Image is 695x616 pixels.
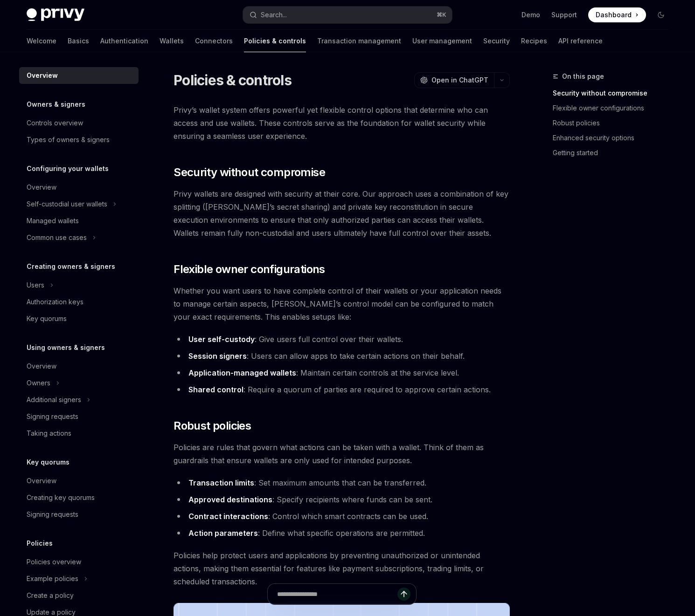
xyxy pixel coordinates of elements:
[27,30,56,52] a: Welcome
[188,335,255,344] strong: User self-custody
[521,10,540,20] a: Demo
[174,549,510,588] span: Policies help protect users and applications by preventing unauthorized or unintended actions, ma...
[27,590,74,601] div: Create a policy
[27,394,81,405] div: Additional signers
[317,30,401,52] a: Transaction management
[27,492,95,503] div: Creating key quorums
[27,377,50,389] div: Owners
[27,117,83,129] div: Controls overview
[174,366,510,379] li: : Maintain certain controls at the service level.
[562,71,604,82] span: On this page
[27,215,79,226] div: Managed wallets
[174,476,510,489] li: : Set maximum amounts that can be transferred.
[19,310,139,327] a: Key quorums
[68,30,89,52] a: Basics
[27,361,56,372] div: Overview
[19,425,139,442] a: Taking actions
[261,9,287,21] div: Search...
[553,145,676,160] a: Getting started
[19,358,139,375] a: Overview
[19,554,139,570] a: Policies overview
[188,528,258,538] strong: Action parameters
[195,30,233,52] a: Connectors
[160,30,184,52] a: Wallets
[174,262,325,277] span: Flexible owner configurations
[100,30,148,52] a: Authentication
[19,489,139,506] a: Creating key quorums
[174,103,510,143] span: Privy’s wallet system offers powerful yet flexible control options that determine who can access ...
[27,8,84,21] img: dark logo
[174,418,251,433] span: Robust policies
[27,261,115,272] h5: Creating owners & signers
[19,212,139,229] a: Managed wallets
[27,99,85,110] h5: Owners & signers
[27,198,107,210] div: Self-custodial user wallets
[188,478,254,487] strong: Transaction limits
[174,383,510,396] li: : Require a quorum of parties are required to approve certain actions.
[412,30,472,52] a: User management
[27,457,69,468] h5: Key quorums
[174,187,510,240] span: Privy wallets are designed with security at their core. Our approach uses a combination of key sp...
[174,72,292,89] h1: Policies & controls
[27,411,78,422] div: Signing requests
[174,510,510,523] li: : Control which smart contracts can be used.
[174,333,510,346] li: : Give users full control over their wallets.
[27,475,56,486] div: Overview
[653,7,668,22] button: Toggle dark mode
[431,75,488,85] span: Open in ChatGPT
[27,428,71,439] div: Taking actions
[174,284,510,323] span: Whether you want users to have complete control of their wallets or your application needs to man...
[19,472,139,489] a: Overview
[174,493,510,506] li: : Specify recipients where funds can be sent.
[174,527,510,540] li: : Define what specific operations are permitted.
[483,30,510,52] a: Security
[553,101,676,116] a: Flexible owner configurations
[397,588,410,601] button: Send message
[553,86,676,101] a: Security without compromise
[27,313,67,324] div: Key quorums
[27,232,87,243] div: Common use cases
[188,495,272,504] strong: Approved destinations
[27,573,78,584] div: Example policies
[188,351,247,361] strong: Session signers
[188,368,296,377] strong: Application-managed wallets
[188,512,268,521] strong: Contract interactions
[27,70,58,81] div: Overview
[174,349,510,363] li: : Users can allow apps to take certain actions on their behalf.
[174,441,510,467] span: Policies are rules that govern what actions can be taken with a wallet. Think of them as guardrai...
[243,7,452,23] button: Search...⌘K
[27,538,53,549] h5: Policies
[553,130,676,145] a: Enhanced security options
[27,182,56,193] div: Overview
[19,131,139,148] a: Types of owners & signers
[588,7,646,22] a: Dashboard
[19,294,139,310] a: Authorization keys
[19,587,139,604] a: Create a policy
[188,385,243,394] strong: Shared control
[558,30,603,52] a: API reference
[19,115,139,131] a: Controls overview
[19,67,139,84] a: Overview
[27,280,44,291] div: Users
[27,509,78,520] div: Signing requests
[174,165,325,180] span: Security without compromise
[596,10,632,20] span: Dashboard
[19,179,139,196] a: Overview
[27,342,105,353] h5: Using owners & signers
[414,72,494,88] button: Open in ChatGPT
[19,506,139,523] a: Signing requests
[27,296,83,308] div: Authorization keys
[27,163,109,174] h5: Configuring your wallets
[521,30,547,52] a: Recipes
[244,30,306,52] a: Policies & controls
[27,556,81,568] div: Policies overview
[27,134,110,145] div: Types of owners & signers
[551,10,577,20] a: Support
[19,408,139,425] a: Signing requests
[437,11,446,19] span: ⌘ K
[553,116,676,130] a: Robust policies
